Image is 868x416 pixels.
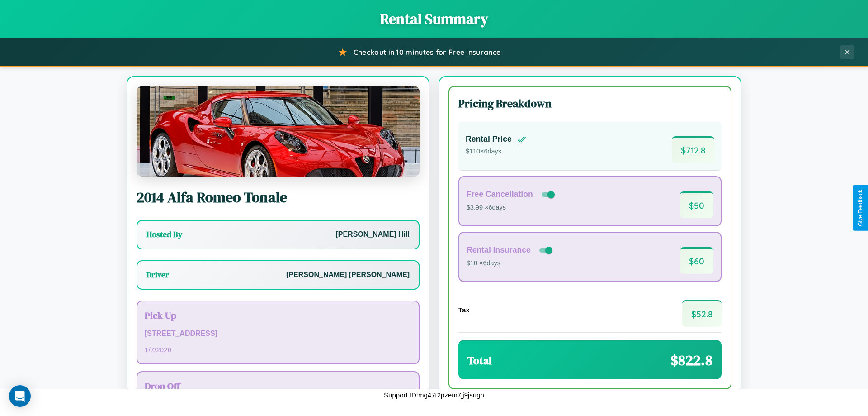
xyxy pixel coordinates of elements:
[458,306,470,314] h4: Tax
[680,247,713,274] span: $ 60
[335,228,410,241] p: [PERSON_NAME] Hill
[466,146,526,158] p: $ 110 × 6 days
[137,86,420,177] img: Alfa Romeo Tonale
[9,385,31,407] div: Open Intercom Messenger
[467,190,533,199] h4: Free Cancellation
[466,134,512,144] h4: Rental Price
[137,187,420,207] h2: 2014 Alfa Romeo Tonale
[146,229,182,240] h3: Hosted By
[384,389,484,401] p: Support ID: mg47t2pzem7jj9jsugn
[467,245,531,255] h4: Rental Insurance
[9,9,859,29] h1: Rental Summary
[682,300,722,327] span: $ 52.8
[145,327,411,340] p: [STREET_ADDRESS]
[467,202,557,214] p: $3.99 × 6 days
[145,309,411,322] h3: Pick Up
[670,350,712,370] span: $ 822.8
[672,136,714,163] span: $ 712.8
[458,96,722,111] h3: Pricing Breakdown
[286,268,410,282] p: [PERSON_NAME] [PERSON_NAME]
[680,191,713,218] span: $ 50
[145,379,411,392] h3: Drop Off
[146,269,169,280] h3: Driver
[467,353,492,368] h3: Total
[145,344,411,356] p: 1 / 7 / 2026
[467,258,554,269] p: $10 × 6 days
[354,48,500,57] span: Checkout in 10 minutes for Free Insurance
[857,190,863,226] div: Give Feedback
